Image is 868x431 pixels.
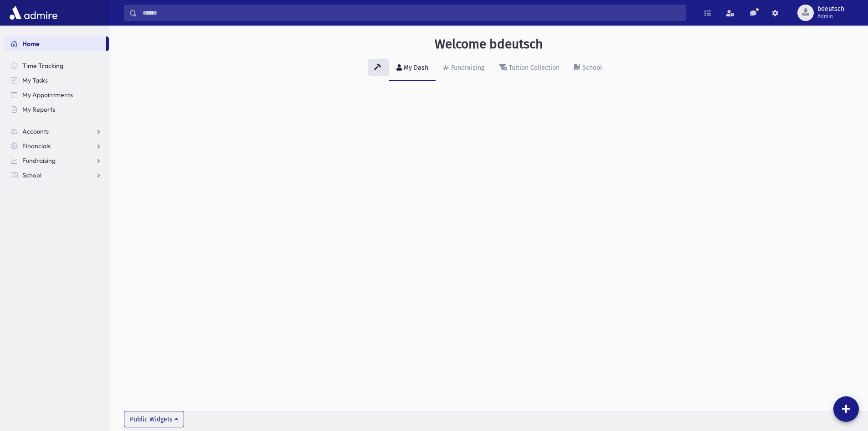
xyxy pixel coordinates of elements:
h3: Welcome bdeutsch [435,36,543,52]
span: Accounts [22,127,49,135]
span: My Tasks [22,76,48,84]
a: My Tasks [4,73,109,88]
span: bdeutsch [817,5,844,13]
div: Fundraising [449,64,484,72]
a: Fundraising [4,153,109,168]
span: Admin [817,13,844,20]
span: Financials [22,142,51,150]
input: Search [137,5,685,21]
span: My Reports [22,105,55,114]
span: School [22,171,41,179]
a: My Appointments [4,88,109,102]
a: Time Tracking [4,58,109,73]
a: My Reports [4,102,109,117]
a: Home [4,36,106,51]
a: My Dash [389,56,436,81]
div: School [580,64,602,72]
a: Fundraising [436,56,492,81]
div: Tuition Collection [507,64,560,72]
a: Financials [4,139,109,153]
span: My Appointments [22,91,73,99]
span: Time Tracking [22,62,63,70]
button: Public Widgets [124,411,184,427]
span: Fundraising [22,156,56,165]
div: My Dash [402,64,428,72]
a: School [567,56,609,81]
a: Accounts [4,124,109,139]
span: Home [22,40,40,48]
a: Tuition Collection [492,56,567,81]
a: School [4,168,109,182]
img: AdmirePro [7,4,60,22]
